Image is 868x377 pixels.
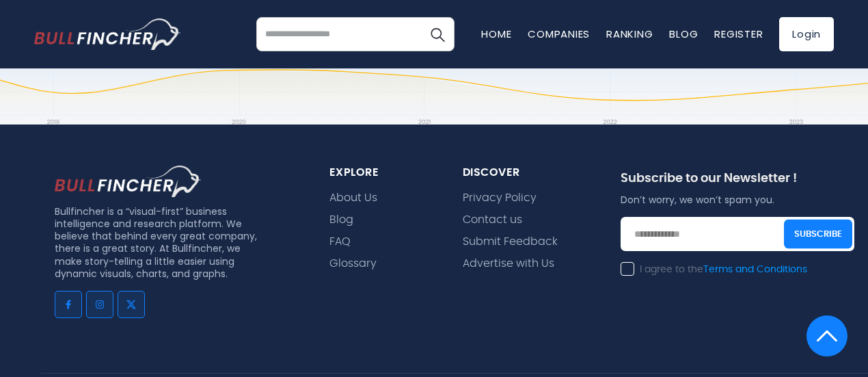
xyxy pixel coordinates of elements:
a: Blog [669,27,698,41]
a: Privacy Policy [463,192,537,205]
label: I agree to the [621,263,807,276]
a: Blog [329,213,353,226]
a: Terms and Conditions [703,265,807,274]
a: Register [714,27,763,41]
a: Submit Feedback [463,235,558,248]
a: Home [481,27,511,41]
a: Go to twitter [118,291,145,318]
a: FAQ [329,235,351,248]
a: Go to homepage [34,18,181,50]
a: Go to facebook [55,291,82,318]
p: Don’t worry, we won’t spam you. [621,194,854,206]
button: Search [420,17,455,51]
a: Glossary [329,257,377,270]
img: bullfincher logo [34,18,181,50]
div: explore [329,166,430,180]
p: Bullfincher is a “visual-first” business intelligence and research platform. We believe that behi... [55,205,262,280]
a: Advertise with Us [463,257,554,270]
a: Ranking [606,27,653,41]
div: Subscribe to our Newsletter ! [621,171,854,194]
iframe: reCAPTCHA [621,285,828,339]
a: Companies [528,27,590,41]
a: Go to instagram [86,291,113,318]
a: About Us [329,192,377,205]
a: Contact us [463,213,522,226]
a: Login [779,17,834,51]
div: Discover [463,166,588,180]
button: Subscribe [784,220,852,249]
img: footer logo [55,166,202,197]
